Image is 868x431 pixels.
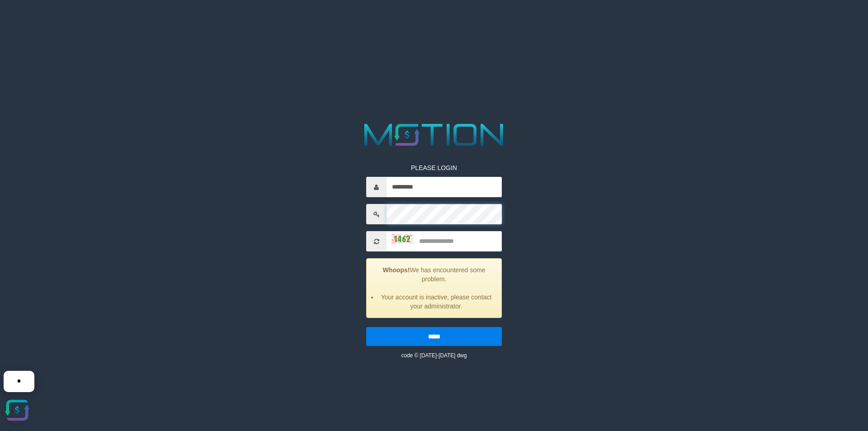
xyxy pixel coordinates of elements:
[383,266,410,274] strong: Whoops!
[366,258,502,318] div: We has encountered some problem.
[401,352,467,359] small: code © [DATE]-[DATE] dwg
[378,293,495,311] li: Your account is inactive, please contact your administrator.
[358,120,510,150] img: MOTION_logo.png
[391,234,414,243] img: captcha
[366,163,502,172] p: PLEASE LOGIN
[4,42,31,69] button: Open LiveChat chat widget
